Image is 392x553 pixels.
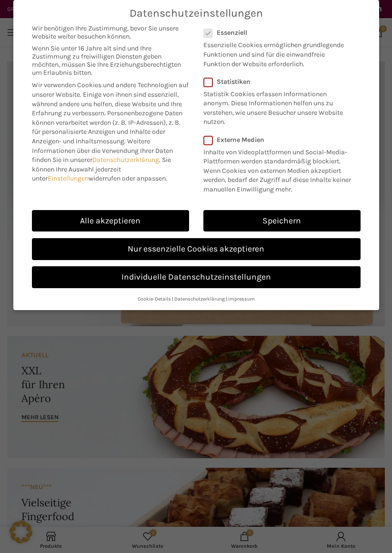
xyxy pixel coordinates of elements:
a: Impressum [228,296,255,302]
a: Datenschutzerklärung [174,296,225,302]
span: Sie können Ihre Auswahl jederzeit unter widerrufen oder anpassen. [32,156,171,182]
a: Speichern [203,210,361,232]
span: Datenschutzeinstellungen [130,7,263,20]
span: Personenbezogene Daten können verarbeitet werden (z. B. IP-Adressen), z. B. für personalisierte A... [32,109,182,145]
span: Wir verwenden Cookies und andere Technologien auf unserer Website. Einige von ihnen sind essenzie... [32,81,189,117]
label: Essenziell [203,29,348,37]
label: Statistiken [203,78,348,86]
p: Statistik Cookies erfassen Informationen anonym. Diese Informationen helfen uns zu verstehen, wie... [203,86,348,127]
a: Nur essenzielle Cookies akzeptieren [32,238,361,260]
a: Einstellungen [48,174,89,182]
p: Essenzielle Cookies ermöglichen grundlegende Funktionen und sind für die einwandfreie Funktion de... [203,37,348,69]
a: Alle akzeptieren [32,210,189,232]
label: Externe Medien [203,136,354,144]
span: Wenn Sie unter 16 Jahre alt sind und Ihre Zustimmung zu freiwilligen Diensten geben möchten, müss... [32,44,189,77]
a: Cookie-Details [138,296,171,302]
span: Weitere Informationen über die Verwendung Ihrer Daten finden Sie in unserer . [32,137,173,164]
span: Wir benötigen Ihre Zustimmung, bevor Sie unsere Website weiter besuchen können. [32,24,189,40]
a: Datenschutzerklärung [92,156,159,164]
p: Inhalte von Videoplattformen und Social-Media-Plattformen werden standardmäßig blockiert. Wenn Co... [203,144,354,194]
a: Individuelle Datenschutzeinstellungen [32,266,361,288]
